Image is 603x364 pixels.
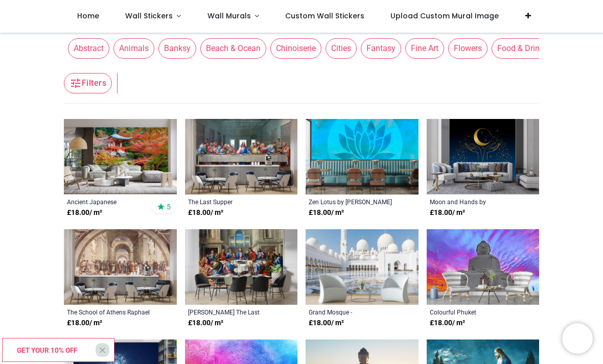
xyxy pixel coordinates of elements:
[357,38,401,59] button: Fantasy
[185,119,298,195] img: The Last Supper Jesus Christ Wall Mural Wallpaper
[285,11,364,21] span: Custom Wall Stickers
[188,308,273,316] a: [PERSON_NAME] The Last Supper Wallpaper
[326,38,357,59] span: Cities
[67,198,152,206] a: Ancient Japanese [DEMOGRAPHIC_DATA] Wallpaper
[427,119,540,195] img: Moon and Hands Wall Mural by Andrea Haase
[401,38,444,59] button: Fine Art
[67,208,102,218] strong: £ 18.00 / m²
[188,198,273,206] a: The Last Supper [PERSON_NAME] Wallpaper
[196,38,266,59] button: Beach & Ocean
[270,38,321,59] span: Chinoiserie
[361,38,401,59] span: Fantasy
[188,208,223,218] strong: £ 18.00 / m²
[427,229,540,305] img: Colourful Phuket Buddha Wall Mural by Richard Silver
[207,11,251,21] span: Wall Murals
[68,38,109,59] span: Abstract
[430,308,515,316] a: Colourful Phuket [DEMOGRAPHIC_DATA] by [PERSON_NAME]
[309,208,344,218] strong: £ 18.00 / m²
[200,38,266,59] span: Beach & Ocean
[77,11,99,21] span: Home
[64,38,109,59] button: Abstract
[67,318,102,328] strong: £ 18.00 / m²
[488,38,553,59] button: Food & Drinks
[125,11,173,21] span: Wall Stickers
[185,229,298,305] img: Jesus Christ The Last Supper Wall Mural Wallpaper
[444,38,488,59] button: Flowers
[188,318,223,328] strong: £ 18.00 / m²
[306,229,419,305] img: Grand Mosque - Abu Dhabi Wall Mural by Richard Silver - Mod1
[64,119,177,195] img: Ancient Japanese Temple Wall Mural Wallpaper
[306,119,419,195] img: Zen Lotus Wall Mural by Andrea Haase
[154,38,196,59] button: Banksy
[448,38,488,59] span: Flowers
[64,229,177,305] img: The School of Athens Raphael Art Wall Mural Wallpaper
[113,38,154,59] span: Animals
[309,198,394,206] a: Zen Lotus by [PERSON_NAME]
[405,38,444,59] span: Fine Art
[309,318,344,328] strong: £ 18.00 / m²
[309,308,394,316] a: Grand Mosque - [GEOGRAPHIC_DATA] by [PERSON_NAME]
[64,73,112,93] button: Filters
[430,198,515,206] a: Moon and Hands by [PERSON_NAME]
[321,38,357,59] button: Cities
[492,38,553,59] span: Food & Drinks
[430,208,465,218] strong: £ 18.00 / m²
[430,318,465,328] strong: £ 18.00 / m²
[158,38,196,59] span: Banksy
[67,308,152,316] a: The School of Athens Raphael Art Wallpaper
[266,38,321,59] button: Chinoiserie
[562,323,593,354] iframe: Brevo live chat
[109,38,154,59] button: Animals
[167,202,171,211] span: 5
[390,11,499,21] span: Upload Custom Mural Image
